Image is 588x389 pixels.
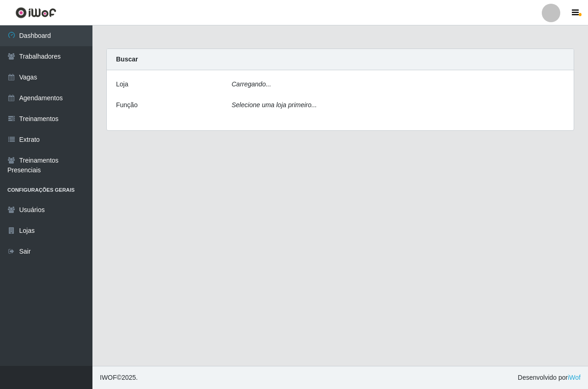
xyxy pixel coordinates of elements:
[116,79,128,89] label: Loja
[116,100,138,110] label: Função
[568,374,581,381] a: iWof
[100,374,117,381] span: IWOF
[100,373,138,383] span: © 2025 .
[232,101,317,109] i: Selecione uma loja primeiro...
[232,80,271,88] i: Carregando...
[116,55,138,63] strong: Buscar
[15,7,56,18] img: CoreUI Logo
[518,373,581,383] span: Desenvolvido por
